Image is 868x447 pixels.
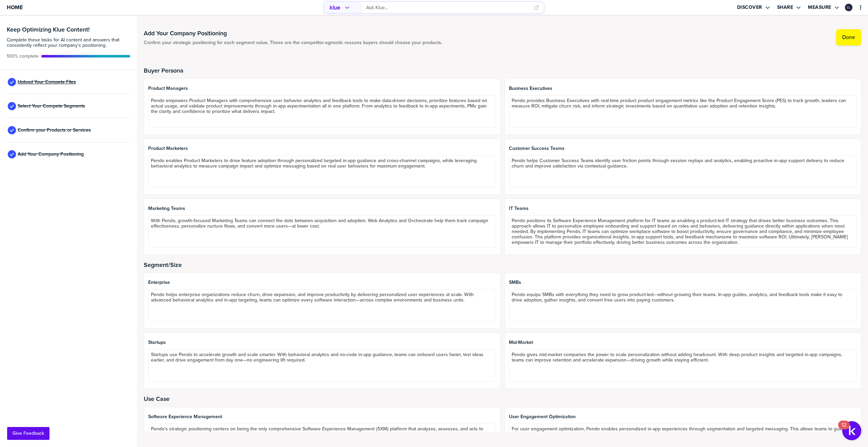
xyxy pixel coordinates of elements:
span: Upload Your Compete Files [18,79,76,85]
textarea: Pendo helps Customer Success Teams identify user friction points through session replays and anal... [509,155,857,188]
span: Active [7,54,39,59]
textarea: With Pendo, growth-focused Marketing Teams can connect the dots between acquisition and adoption.... [148,215,496,248]
label: Done [842,34,855,41]
h2: Segment/Size [144,261,861,268]
h2: Buyer Persona [144,67,861,74]
h2: Use Case [144,395,861,402]
span: Marketing Teams [148,206,496,211]
span: Complete these tasks for AI content and answers that consistently reflect your company’s position... [7,37,130,48]
img: 2564ccd93351bdf1cc5d857781760854-sml.png [846,4,852,11]
textarea: Pendo enables Product Marketers to drive feature adoption through personalized targeted in-app gu... [148,155,496,188]
input: Ask Klue... [366,2,530,13]
label: Measure [808,4,831,11]
textarea: Pendo positions its Software Experience Management platform for IT teams as enabling a product-le... [509,215,857,248]
span: Select Your Compete Segments [18,103,85,109]
span: Home [7,4,23,10]
textarea: Pendo helps enterprise organizations reduce churn, drive expansion, and improve productivity by d... [148,289,496,322]
span: Add Your Company Positioning [18,152,84,157]
span: IT Teams [509,206,857,211]
span: Product Managers [148,86,496,91]
span: Confirm your strategic positioning for each segment value. These are the competitor-agnostic reas... [144,40,442,45]
textarea: Pendo gives mid-market companies the power to scale personalization without adding headcount. Wit... [509,349,857,382]
span: Customer Success Teams [509,146,857,151]
span: Enterprise [148,280,496,285]
label: Discover [737,4,762,11]
span: mid-market [509,340,857,345]
span: User Engagement Optimization [509,414,857,420]
textarea: Pendo provides Business Executives with real-time product product engagement metrics like the Pro... [509,95,857,128]
span: SMBs [509,280,857,285]
div: Ethan Lapinski [845,4,852,11]
span: Business Executives [509,86,857,91]
button: Give Feedback [7,427,50,440]
button: Open Resource Center, 12 new notifications [842,421,861,440]
a: Edit Profile [844,3,853,12]
label: Share [777,4,793,11]
textarea: Pendo empowers Product Managers with comprehensive user behavior analytics and feedback tools to ... [148,95,496,128]
span: Product Marketers [148,146,496,151]
textarea: Startups use Pendo to accelerate growth and scale smarter. With behavioral analytics and no-code ... [148,349,496,382]
span: Startups [148,340,496,345]
span: Confirm your Products or Services [18,128,91,133]
textarea: Pendo equips SMBs with everything they need to grow product-led—without growing their teams. In-a... [509,289,857,322]
span: Software Experience Management [148,414,496,420]
h1: Add Your Company Positioning [144,29,442,37]
h3: Keep Optimizing Klue Content! [7,26,130,33]
div: 12 [842,425,846,434]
